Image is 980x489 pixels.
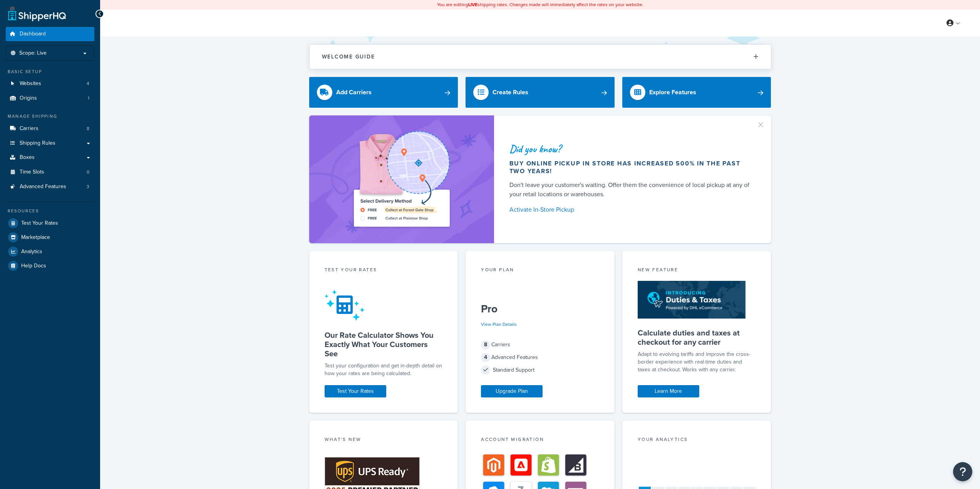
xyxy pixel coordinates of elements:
[20,31,46,37] span: Dashboard
[20,80,41,87] span: Websites
[6,91,94,105] a: Origins1
[87,184,89,190] span: 3
[481,436,599,445] div: Account Migration
[6,165,94,179] a: Time Slots0
[310,45,771,69] button: Welcome Guide
[6,259,94,273] a: Help Docs
[6,245,94,259] a: Analytics
[20,154,35,161] span: Boxes
[21,220,58,227] span: Test Your Rates
[509,180,753,199] div: Don't leave your customer's waiting. Offer them the convenience of local pickup at any of your re...
[638,266,756,275] div: New Feature
[468,1,477,8] b: LIVE
[325,385,386,397] a: Test Your Rates
[21,234,50,241] span: Marketplace
[6,113,94,120] div: Manage Shipping
[325,362,443,377] div: Test your configuration and get in-depth detail on how your rates are being calculated.
[87,125,89,132] span: 8
[481,339,599,350] div: Carriers
[309,77,458,108] a: Add Carriers
[638,328,756,347] h5: Calculate duties and taxes at checkout for any carrier
[325,436,443,445] div: What's New
[332,127,471,232] img: ad-shirt-map-b0359fc47e01cab431d101c4b569394f6a03f54285957d908178d52f29eb9668.png
[649,87,696,98] div: Explore Features
[20,140,55,147] span: Shipping Rules
[622,77,771,108] a: Explore Features
[481,385,543,397] a: Upgrade Plan
[953,462,972,481] button: Open Resource Center
[481,365,599,376] div: Standard Support
[481,266,599,275] div: Your Plan
[21,263,46,269] span: Help Docs
[6,136,94,150] a: Shipping Rules
[20,125,39,132] span: Carriers
[6,150,94,165] a: Boxes
[493,87,528,98] div: Create Rules
[509,160,753,175] div: Buy online pickup in store has increased 500% in the past two years!
[509,144,753,154] div: Did you know?
[6,122,94,136] li: Carriers
[6,165,94,179] li: Time Slots
[6,91,94,105] li: Origins
[88,95,89,102] span: 1
[325,266,443,275] div: Test your rates
[638,436,756,445] div: Your Analytics
[6,77,94,91] li: Websites
[20,95,37,102] span: Origins
[6,180,94,194] li: Advanced Features
[481,340,490,349] span: 8
[322,54,375,60] h2: Welcome Guide
[336,87,372,98] div: Add Carriers
[6,27,94,41] a: Dashboard
[481,353,490,362] span: 4
[481,303,599,315] h5: Pro
[466,77,615,108] a: Create Rules
[21,249,42,255] span: Analytics
[87,80,89,87] span: 4
[20,169,44,175] span: Time Slots
[87,169,89,175] span: 0
[509,204,753,215] a: Activate In-Store Pickup
[6,230,94,244] a: Marketplace
[325,330,443,358] h5: Our Rate Calculator Shows You Exactly What Your Customers See
[6,208,94,214] div: Resources
[6,68,94,75] div: Basic Setup
[638,385,699,397] a: Learn More
[481,321,517,328] a: View Plan Details
[481,352,599,363] div: Advanced Features
[638,350,756,374] p: Adapt to evolving tariffs and improve the cross-border experience with real-time duties and taxes...
[6,180,94,194] a: Advanced Features3
[20,184,66,190] span: Advanced Features
[6,77,94,91] a: Websites4
[6,122,94,136] a: Carriers8
[6,216,94,230] a: Test Your Rates
[19,50,47,57] span: Scope: Live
